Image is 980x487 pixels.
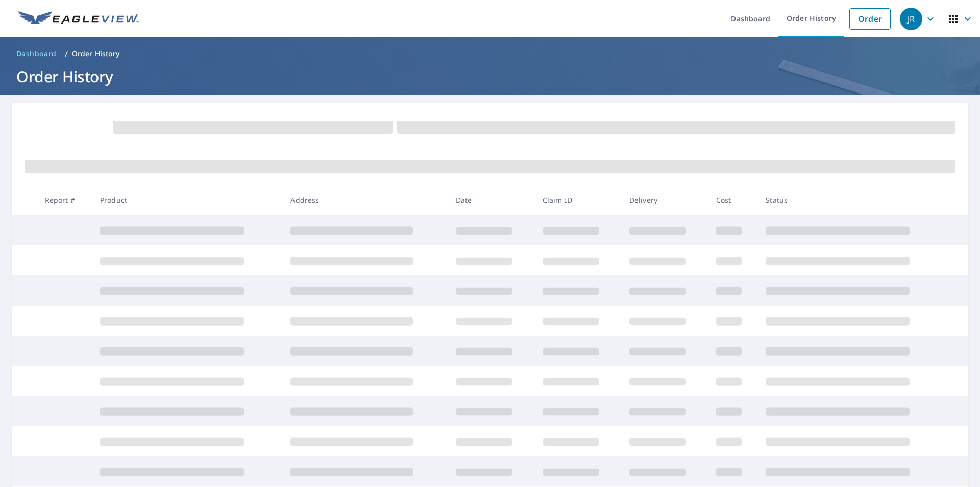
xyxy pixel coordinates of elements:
[72,49,120,59] p: Order History
[65,48,68,60] li: /
[18,11,139,27] img: EV Logo
[900,8,922,30] div: JR
[37,185,92,215] th: Report #
[12,66,968,87] h1: Order History
[16,49,57,59] span: Dashboard
[12,45,61,62] a: Dashboard
[708,185,758,215] th: Cost
[757,185,948,215] th: Status
[282,185,447,215] th: Address
[92,185,282,215] th: Product
[621,185,708,215] th: Delivery
[12,45,968,62] nav: breadcrumb
[534,185,621,215] th: Claim ID
[448,185,534,215] th: Date
[849,8,891,30] a: Order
